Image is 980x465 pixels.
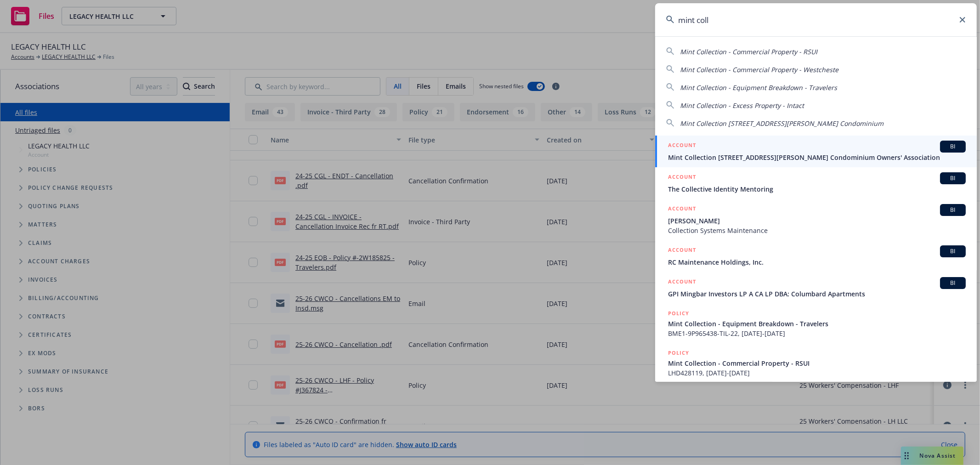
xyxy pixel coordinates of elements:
[668,172,696,183] h5: ACCOUNT
[668,289,966,299] span: GPI Mingbar Investors LP A CA LP DBA: Columbard Apartments
[668,184,966,194] span: The Collective Identity Mentoring
[668,329,966,338] span: BME1-9P965438-TIL-22, [DATE]-[DATE]
[655,167,977,199] a: ACCOUNTBIThe Collective Identity Mentoring
[668,277,696,288] h5: ACCOUNT
[655,136,977,167] a: ACCOUNTBIMint Collection [STREET_ADDRESS][PERSON_NAME] Condominium Owners' Association
[668,319,966,329] span: Mint Collection - Equipment Breakdown - Travelers
[655,304,977,343] a: POLICYMint Collection - Equipment Breakdown - TravelersBME1-9P965438-TIL-22, [DATE]-[DATE]
[655,272,977,304] a: ACCOUNTBIGPI Mingbar Investors LP A CA LP DBA: Columbard Apartments
[655,240,977,272] a: ACCOUNTBIRC Maintenance Holdings, Inc.
[944,142,962,151] span: BI
[668,348,689,357] h5: POLICY
[944,174,962,182] span: BI
[668,141,696,152] h5: ACCOUNT
[944,206,962,214] span: BI
[668,309,689,318] h5: POLICY
[668,216,966,226] span: [PERSON_NAME]
[944,247,962,255] span: BI
[668,204,696,215] h5: ACCOUNT
[944,279,962,287] span: BI
[668,153,966,162] span: Mint Collection [STREET_ADDRESS][PERSON_NAME] Condominium Owners' Association
[668,245,696,256] h5: ACCOUNT
[655,3,977,36] input: Search...
[668,257,966,267] span: RC Maintenance Holdings, Inc.
[655,199,977,240] a: ACCOUNTBI[PERSON_NAME]Collection Systems Maintenance
[668,226,966,235] span: Collection Systems Maintenance
[655,343,977,383] a: POLICYMint Collection - Commercial Property - RSUILHD428119, [DATE]-[DATE]
[668,358,966,368] span: Mint Collection - Commercial Property - RSUI
[668,368,966,378] span: LHD428119, [DATE]-[DATE]
[680,101,804,110] span: Mint Collection - Excess Property - Intact
[680,83,837,92] span: Mint Collection - Equipment Breakdown - Travelers
[680,65,838,74] span: Mint Collection - Commercial Property - Westcheste
[680,47,817,56] span: Mint Collection - Commercial Property - RSUI
[680,119,884,128] span: Mint Collection [STREET_ADDRESS][PERSON_NAME] Condominium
